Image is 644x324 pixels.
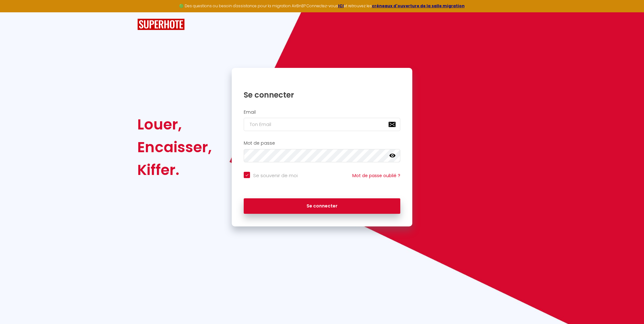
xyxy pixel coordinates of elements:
[137,113,212,136] div: Louer,
[338,3,344,9] a: ICI
[244,141,400,146] h2: Mot de passe
[137,136,212,159] div: Encaisser,
[244,90,400,100] h1: Se connecter
[244,198,400,214] button: Se connecter
[137,19,185,30] img: SuperHote logo
[244,110,400,115] h2: Email
[372,3,465,9] a: créneaux d'ouverture de la salle migration
[352,172,400,179] a: Mot de passe oublié ?
[137,159,212,181] div: Kiffer.
[244,118,400,131] input: Ton Email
